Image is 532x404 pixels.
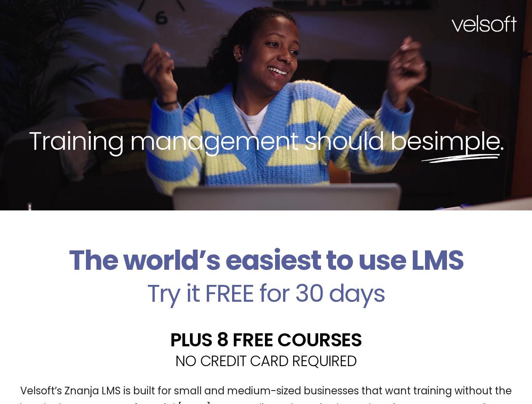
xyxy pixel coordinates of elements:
span: simple [421,123,500,159]
h2: The world’s easiest to use LMS [6,244,526,277]
h2: Try it FREE for 30 days [6,281,526,306]
h2: PLUS 8 FREE COURSES [6,330,526,349]
h2: Training management should be . [15,125,517,157]
h2: NO CREDIT CARD REQUIRED [6,353,526,368]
